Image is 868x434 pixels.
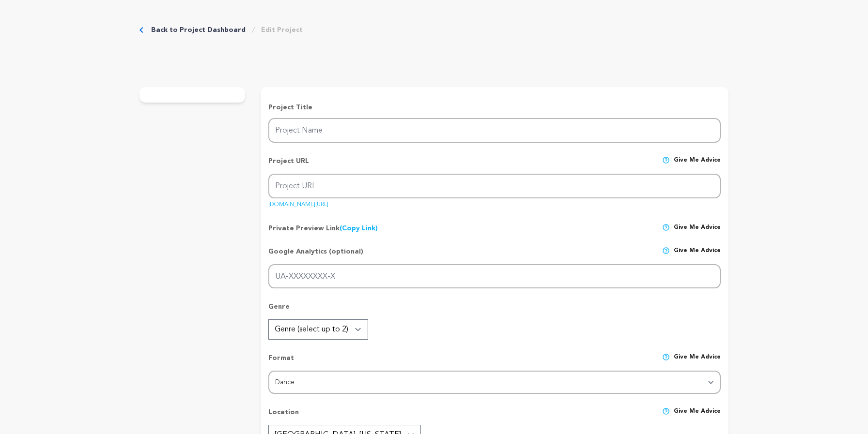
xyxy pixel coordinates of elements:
div: Breadcrumb [139,25,303,35]
img: help-circle.svg [662,247,670,254]
a: [DOMAIN_NAME][URL] [268,198,328,208]
img: help-circle.svg [662,407,670,415]
p: Project Title [268,103,721,112]
a: (Copy Link) [340,225,378,232]
span: Give me advice [674,407,721,425]
img: help-circle.svg [662,224,670,231]
span: Give me advice [674,353,721,371]
p: Location [268,407,299,425]
p: Google Analytics (optional) [268,247,363,264]
span: Give me advice [674,224,721,233]
input: UA-XXXXXXXX-X [268,264,721,289]
input: Project Name [268,118,721,143]
a: Edit Project [261,25,303,35]
p: Genre [268,302,721,319]
p: Format [268,353,294,371]
span: Give me advice [674,247,721,264]
p: Project URL [268,156,309,174]
input: Project URL [268,174,721,198]
a: Back to Project Dashboard [151,25,246,35]
img: help-circle.svg [662,156,670,164]
img: help-circle.svg [662,353,670,361]
p: Private Preview Link [268,224,378,233]
span: Give me advice [674,156,721,174]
